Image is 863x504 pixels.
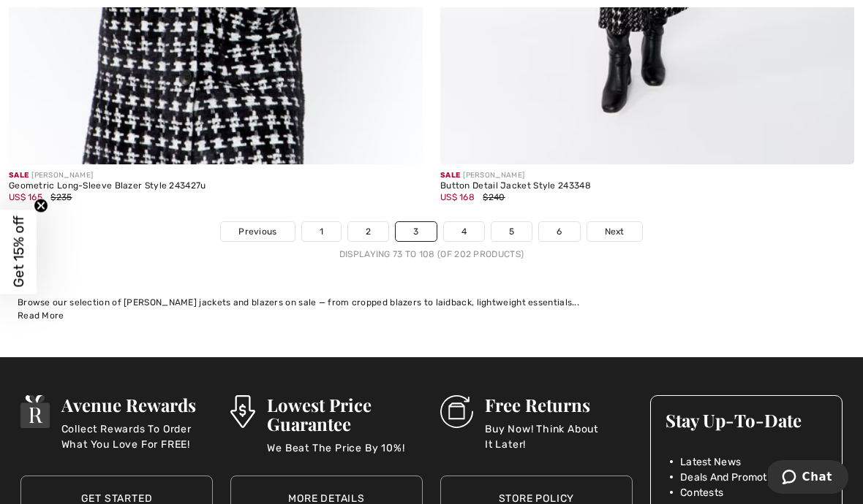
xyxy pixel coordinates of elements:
span: Previous [238,225,276,238]
a: 1 [302,222,341,241]
p: Buy Now! Think About It Later! [485,421,633,451]
span: US$ 165 [9,192,42,202]
div: Button Detail Jacket Style 243348 [440,181,854,191]
h3: Stay Up-To-Date [666,411,827,429]
a: Next [587,222,642,241]
a: 3 [396,222,436,241]
span: Deals And Promotions [680,470,787,485]
div: [PERSON_NAME] [440,170,854,181]
span: $240 [483,192,505,202]
span: Latest News [680,454,741,470]
div: Geometric Long-Sleeve Blazer Style 243427u [9,181,423,191]
h3: Lowest Price Guarantee [267,395,423,433]
img: Avenue Rewards [20,395,50,428]
h3: Free Returns [485,395,633,414]
p: We Beat The Price By 10%! [267,440,423,470]
div: Browse our selection of [PERSON_NAME] jackets and blazers on sale — from cropped blazers to laidb... [18,296,845,309]
span: Sale [9,171,29,180]
span: US$ 168 [440,192,475,202]
h3: Avenue Rewards [61,395,213,414]
a: 4 [444,222,484,241]
a: 5 [491,222,532,241]
p: Collect Rewards To Order What You Love For FREE! [61,421,213,451]
a: Previous [221,222,294,241]
span: Next [605,225,625,238]
span: Read More [18,310,64,321]
span: Contests [680,485,723,500]
span: Get 15% off [10,216,27,288]
a: 6 [539,222,579,241]
span: $235 [50,192,72,202]
img: Lowest Price Guarantee [230,395,255,428]
img: Free Returns [440,395,473,428]
a: 2 [348,222,388,241]
span: Sale [440,171,460,180]
iframe: Opens a widget where you can chat to one of our agents [768,460,848,497]
button: Close teaser [34,199,48,213]
div: [PERSON_NAME] [9,170,423,181]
